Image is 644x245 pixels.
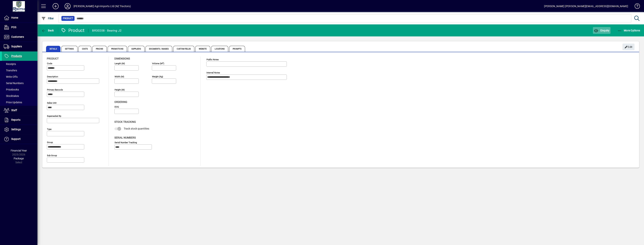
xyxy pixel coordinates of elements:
[115,88,125,91] mat-label: Height (m)
[632,1,639,13] a: Knowledge Base
[11,118,20,121] span: Reports
[4,88,19,91] span: Pricebooks
[145,46,172,52] span: Documents / Images
[229,46,245,52] span: Prompts
[195,46,210,52] span: Website
[61,27,85,33] div: Product
[40,27,55,34] button: Back
[625,44,633,50] span: Edit
[4,69,17,72] span: Transfers
[61,46,78,52] span: Settings
[47,141,53,144] mat-label: Group
[173,46,194,52] span: Custom Fields
[544,3,628,9] div: [PERSON_NAME] [PERSON_NAME][EMAIL_ADDRESS][DOMAIN_NAME]
[41,17,54,20] span: Filter
[78,46,92,52] span: Costs
[47,115,61,117] mat-label: Superseded by
[47,62,52,65] mat-label: Code
[593,27,610,34] button: Enquiry
[2,106,37,115] a: Staff
[2,93,37,99] a: Stocktakes
[114,57,130,60] span: Dimensions
[211,46,228,52] span: Locations
[594,29,609,32] span: Enquiry
[2,42,37,51] a: Suppliers
[108,46,127,52] span: Promotions
[4,75,18,78] span: Write Offs
[2,99,37,106] a: Price Updates
[115,75,124,78] mat-label: Width (m)
[2,115,37,125] a: Reports
[74,3,131,9] div: [PERSON_NAME] Agri-Imports Ltd (NZ Tractors)
[63,17,73,20] span: Product
[11,35,24,38] span: Customers
[46,46,60,52] span: Details
[47,154,57,157] mat-label: Sub group
[47,128,51,130] mat-label: Type
[2,61,37,67] a: Receipts
[11,137,21,140] span: Support
[114,100,127,103] span: Ordering
[47,102,57,104] mat-label: Sales unit
[47,88,63,91] mat-label: Primary barcode
[114,136,136,139] span: Serial Numbers
[11,16,18,19] span: Home
[47,57,59,60] span: Product
[2,32,37,42] a: Customers
[114,120,136,123] span: Stock Tracking
[11,26,16,29] span: POS
[62,3,74,10] button: Profile
[41,29,54,32] span: Back
[2,67,37,74] a: Transfers
[47,75,58,78] mat-label: Description
[124,127,149,130] span: Track stock quantities
[50,3,62,10] button: Add
[115,106,119,108] mat-label: EOQ
[152,62,164,65] mat-label: Volume (m )
[4,101,22,104] span: Price Updates
[4,63,16,66] span: Receipts
[40,15,55,22] button: Filter
[4,82,24,85] span: Serial Numbers
[162,62,163,64] sup: 3
[617,29,640,32] span: More Options
[622,44,634,50] button: Edit
[92,28,121,34] div: BR30208 - Bearing J2
[11,109,17,112] span: Staff
[2,134,37,144] a: Support
[2,23,37,32] a: POS
[11,149,27,152] span: Financial Year
[616,27,641,34] button: More Options
[2,86,37,93] a: Pricebooks
[152,75,163,78] mat-label: Weight (Kg)
[4,94,19,97] span: Stocktakes
[11,54,22,57] span: Products
[128,46,145,52] span: Suppliers
[115,141,137,144] mat-label: Serial Number tracking
[2,125,37,134] a: Settings
[92,46,107,52] span: Pricing
[11,128,21,131] span: Settings
[206,71,220,74] mat-label: Internal Notes
[2,74,37,80] a: Write Offs
[37,27,58,34] app-page-header-button: Back
[115,62,125,65] mat-label: Length (m)
[14,157,24,160] span: Package
[206,58,219,61] mat-label: Public Notes
[11,45,22,48] span: Suppliers
[2,80,37,86] a: Serial Numbers
[2,13,37,23] a: Home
